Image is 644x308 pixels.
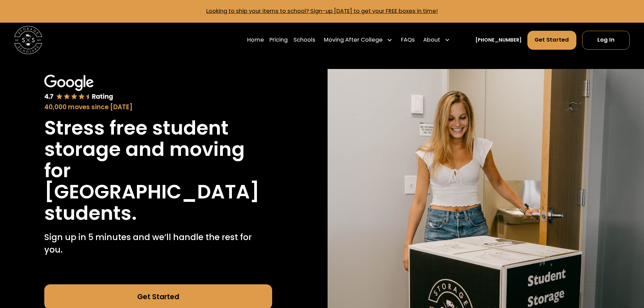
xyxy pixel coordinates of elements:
[44,203,137,224] h1: students.
[44,181,260,203] h1: [GEOGRAPHIC_DATA]
[269,30,288,50] a: Pricing
[44,231,272,256] p: Sign up in 5 minutes and we’ll handle the rest for you.
[247,30,264,50] a: Home
[582,31,630,50] a: Log In
[324,36,383,44] div: Moving After College
[44,102,272,112] div: 40,000 moves since [DATE]
[401,30,415,50] a: FAQs
[44,117,272,181] h1: Stress free student storage and moving for
[206,7,438,15] a: Looking to ship your items to school? Sign-up [DATE] to get your FREE boxes in time!
[475,37,522,44] a: [PHONE_NUMBER]
[293,30,315,50] a: Schools
[44,75,113,101] img: Google 4.7 star rating
[423,36,440,44] div: About
[14,26,42,54] img: Storage Scholars main logo
[527,31,577,50] a: Get Started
